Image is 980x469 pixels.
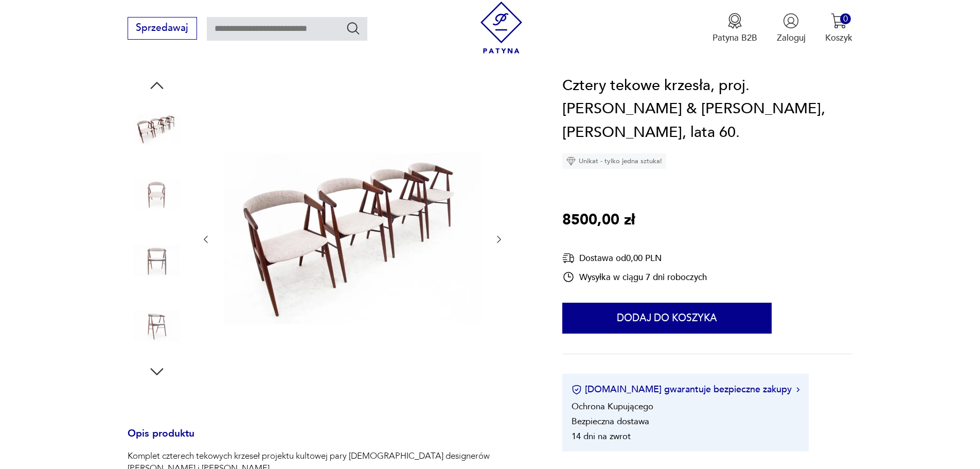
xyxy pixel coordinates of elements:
[712,13,757,44] a: Ikona medaluPatyna B2B
[796,387,799,392] img: Ikona strzałki w prawo
[562,153,666,169] div: Unikat - tylko jedna sztuka!
[562,252,707,265] div: Dostawa od 0,00 PLN
[572,401,653,412] li: Ochrona Kupującego
[783,13,799,29] img: Ikonka użytkownika
[825,32,852,44] p: Koszyk
[712,32,757,44] p: Patyna B2B
[777,13,806,44] button: Zaloguj
[128,17,197,40] button: Sprzedawaj
[727,13,743,29] img: Ikona medalu
[128,231,186,290] img: Zdjęcie produktu Cztery tekowe krzesła, proj. Ejner Larsen & Aksel Bender Madsen, Dania, lata 60.
[475,2,527,54] img: Patyna - sklep z meblami i dekoracjami vintage
[562,209,635,232] p: 8500,00 zł
[128,25,197,33] a: Sprzedawaj
[825,13,852,44] button: 0Koszyk
[572,385,582,395] img: Ikona certyfikatu
[562,252,575,265] img: Ikona dostawy
[562,74,852,145] h1: Cztery tekowe krzesła, proj. [PERSON_NAME] & [PERSON_NAME], [PERSON_NAME], lata 60.
[566,157,576,166] img: Ikona diamentu
[712,13,757,44] button: Patyna B2B
[128,165,186,224] img: Zdjęcie produktu Cztery tekowe krzesła, proj. Ejner Larsen & Aksel Bender Madsen, Dania, lata 60.
[346,21,361,36] button: Szukaj
[831,13,847,29] img: Ikona koszyka
[562,271,707,283] div: Wysyłka w ciągu 7 dni roboczych
[572,430,631,442] li: 14 dni na zwrot
[840,13,851,24] div: 0
[128,430,533,450] h3: Opis produktu
[128,100,186,159] img: Zdjęcie produktu Cztery tekowe krzesła, proj. Ejner Larsen & Aksel Bender Madsen, Dania, lata 60.
[224,74,482,403] img: Zdjęcie produktu Cztery tekowe krzesła, proj. Ejner Larsen & Aksel Bender Madsen, Dania, lata 60.
[777,32,806,44] p: Zaloguj
[128,297,186,355] img: Zdjęcie produktu Cztery tekowe krzesła, proj. Ejner Larsen & Aksel Bender Madsen, Dania, lata 60.
[562,303,772,334] button: Dodaj do koszyka
[572,415,649,427] li: Bezpieczna dostawa
[572,383,799,396] button: [DOMAIN_NAME] gwarantuje bezpieczne zakupy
